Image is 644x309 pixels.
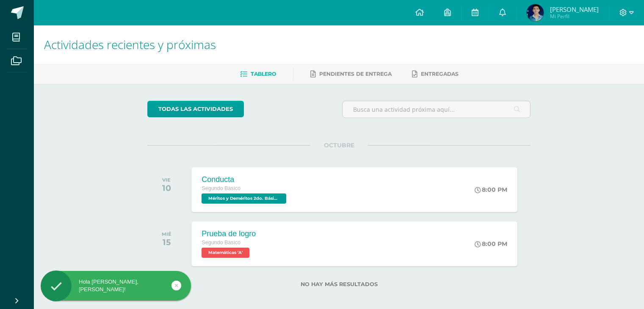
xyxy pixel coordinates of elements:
[319,71,392,77] span: Pendientes de entrega
[162,177,171,183] div: VIE
[310,141,368,149] span: OCTUBRE
[147,281,531,287] label: No hay más resultados
[251,71,276,77] span: Tablero
[240,67,276,81] a: Tablero
[202,193,286,204] span: Méritos y Deméritos 2do. Básico "A" 'A'
[475,240,507,248] div: 8:00 PM
[162,237,171,247] div: 15
[527,4,544,21] img: 66d668f51aeef4265d5e554486531878.png
[310,67,392,81] a: Pendientes de entrega
[343,101,530,118] input: Busca una actividad próxima aquí...
[44,36,216,52] span: Actividades recientes y próximas
[550,13,599,20] span: Mi Perfil
[41,278,191,293] div: Hola [PERSON_NAME], [PERSON_NAME]!
[202,240,240,246] span: Segundo Básico
[202,175,288,184] div: Conducta
[162,231,171,237] div: MIÉ
[550,5,599,14] span: [PERSON_NAME]
[202,248,249,258] span: Matemáticas 'A'
[162,183,171,193] div: 10
[147,101,244,117] a: todas las Actividades
[412,67,459,81] a: Entregadas
[421,71,459,77] span: Entregadas
[202,229,256,238] div: Prueba de logro
[475,186,507,193] div: 8:00 PM
[202,185,240,191] span: Segundo Básico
